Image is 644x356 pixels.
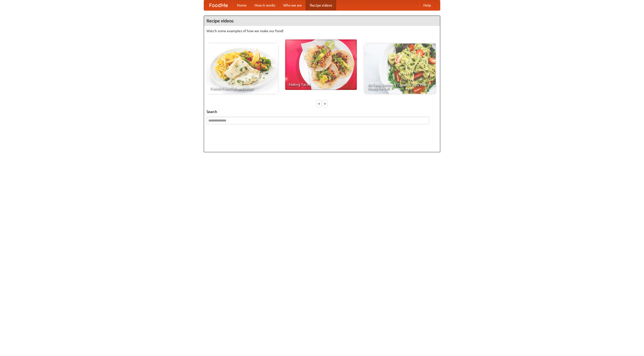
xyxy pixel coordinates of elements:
[204,0,233,10] a: FoodMe
[279,0,306,10] a: Who we are
[368,83,432,90] span: An Easy, Summery Tomato Pasta That's Ready for Fall
[306,0,336,10] a: Recipe videos
[207,28,437,33] p: Watch some examples of how we make our food!
[419,0,435,10] a: Help
[233,0,251,10] a: Home
[207,109,437,114] h5: Search
[289,83,353,86] span: Making Tacos
[204,16,440,26] h4: Recipe videos
[317,100,321,107] div: «
[251,0,279,10] a: How it works
[210,87,274,90] span: French Fries Fish and Chips
[323,100,327,107] div: »
[207,44,278,94] a: French Fries Fish and Chips
[285,39,357,90] a: Making Tacos
[364,44,436,94] a: An Easy, Summery Tomato Pasta That's Ready for Fall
